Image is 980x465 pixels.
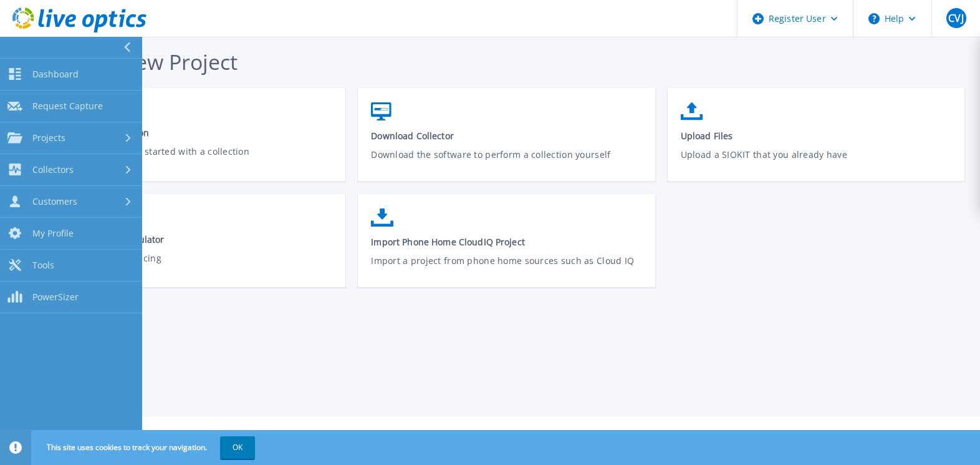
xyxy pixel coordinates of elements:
p: Get your customer started with a collection [62,145,333,174]
span: Download Collector [371,130,642,142]
button: OK [220,436,255,459]
span: Cloud Pricing Calculator [62,233,333,245]
span: This site uses cookies to track your navigation. [34,436,255,459]
p: Download the software to perform a collection yourself [371,148,642,177]
p: Compare Cloud Pricing [62,252,333,280]
span: Start a New Project [49,47,238,76]
a: Download CollectorDownload the software to perform a collection yourself [358,96,655,185]
a: Cloud Pricing CalculatorCompare Cloud Pricing [49,202,345,290]
span: Import Phone Home CloudIQ Project [371,236,642,248]
span: Collectors [32,164,74,175]
p: Upload a SIOKIT that you already have [681,148,952,177]
span: Request Capture [32,100,103,112]
span: Dashboard [32,69,79,80]
span: PowerSizer [32,291,79,303]
a: Upload FilesUpload a SIOKIT that you already have [668,96,964,185]
span: CVJ [948,13,963,23]
p: Import a project from phone home sources such as Cloud IQ [371,254,642,283]
span: Request a Collection [62,127,333,139]
a: Request a CollectionGet your customer started with a collection [49,96,345,182]
span: Customers [32,196,77,207]
span: Tools [32,260,54,271]
span: Upload Files [681,130,952,142]
span: My Profile [32,228,74,239]
span: Projects [32,132,65,144]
